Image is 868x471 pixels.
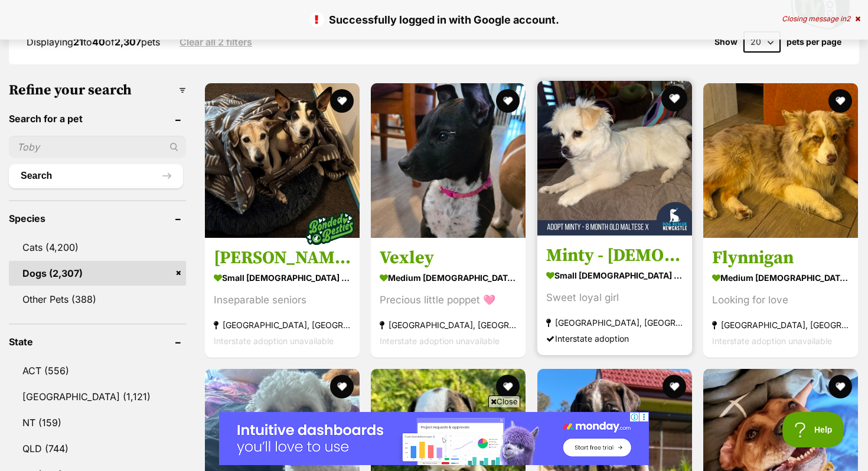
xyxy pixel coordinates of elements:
[712,269,849,286] strong: medium [DEMOGRAPHIC_DATA] Dog
[537,235,692,355] a: Minty - [DEMOGRAPHIC_DATA] Maltese X small [DEMOGRAPHIC_DATA] Dog Sweet loyal girl [GEOGRAPHIC_DA...
[787,37,841,47] label: pets per page
[712,336,832,346] span: Interstate adoption unavailable
[9,235,186,260] a: Cats (4,200)
[9,358,186,383] a: ACT (556)
[712,292,849,308] div: Looking for love
[330,375,354,398] button: favourite
[73,36,83,48] strong: 21
[219,412,649,465] iframe: Advertisement
[214,336,334,346] span: Interstate adoption unavailable
[371,238,526,358] a: Vexley medium [DEMOGRAPHIC_DATA] Dog Precious little poppet 🩷 [GEOGRAPHIC_DATA], [GEOGRAPHIC_DATA...
[703,83,858,238] img: Flynnigan - Australian Shepherd Dog
[497,375,520,398] button: favourite
[115,36,141,48] strong: 2,307
[9,436,186,461] a: QLD (744)
[9,410,186,435] a: NT (159)
[9,287,186,312] a: Other Pets (388)
[712,317,849,333] strong: [GEOGRAPHIC_DATA], [GEOGRAPHIC_DATA]
[380,336,500,346] span: Interstate adoption unavailable
[712,247,849,269] h3: Flynnigan
[380,269,517,286] strong: medium [DEMOGRAPHIC_DATA] Dog
[9,336,186,347] header: State
[828,89,852,113] button: favourite
[12,12,856,28] p: Successfully logged in with Google account.
[663,375,686,398] button: favourite
[92,36,105,48] strong: 40
[214,317,351,333] strong: [GEOGRAPHIC_DATA], [GEOGRAPHIC_DATA]
[661,86,687,112] button: favourite
[488,395,520,407] span: Close
[703,238,858,358] a: Flynnigan medium [DEMOGRAPHIC_DATA] Dog Looking for love [GEOGRAPHIC_DATA], [GEOGRAPHIC_DATA] Int...
[9,136,186,158] input: Toby
[546,267,683,284] strong: small [DEMOGRAPHIC_DATA] Dog
[546,315,683,331] strong: [GEOGRAPHIC_DATA], [GEOGRAPHIC_DATA]
[380,292,517,308] div: Precious little poppet 🩷
[180,37,252,47] a: Clear all 2 filters
[9,113,186,124] header: Search for a pet
[497,89,520,113] button: favourite
[371,83,526,238] img: Vexley - Australian Cattle Dog x Staffordshire Bull Terrier Dog
[380,247,517,269] h3: Vexley
[828,375,852,398] button: favourite
[214,292,351,308] div: Inseparable seniors
[546,244,683,267] h3: Minty - [DEMOGRAPHIC_DATA] Maltese X
[301,199,360,258] img: bonded besties
[27,36,160,48] span: Displaying to of pets
[537,81,692,235] img: Minty - 8 Month Old Maltese X - Maltese x Shih Tzu x Pomeranian Dog
[546,290,683,306] div: Sweet loyal girl
[782,412,844,447] iframe: Help Scout Beacon - Open
[546,331,683,346] div: Interstate adoption
[9,164,183,188] button: Search
[214,247,351,269] h3: [PERSON_NAME] and [PERSON_NAME]
[330,89,354,113] button: favourite
[205,238,360,358] a: [PERSON_NAME] and [PERSON_NAME] small [DEMOGRAPHIC_DATA] Dog Inseparable seniors [GEOGRAPHIC_DATA...
[205,83,360,238] img: Ruby and Vincent Silvanus - Fox Terrier (Miniature) Dog
[214,269,351,286] strong: small [DEMOGRAPHIC_DATA] Dog
[9,82,186,99] h3: Refine your search
[380,317,517,333] strong: [GEOGRAPHIC_DATA], [GEOGRAPHIC_DATA]
[782,15,860,23] div: Closing message in
[714,37,738,47] span: Show
[9,213,186,224] header: Species
[9,384,186,409] a: [GEOGRAPHIC_DATA] (1,121)
[9,261,186,286] a: Dogs (2,307)
[846,14,850,23] span: 2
